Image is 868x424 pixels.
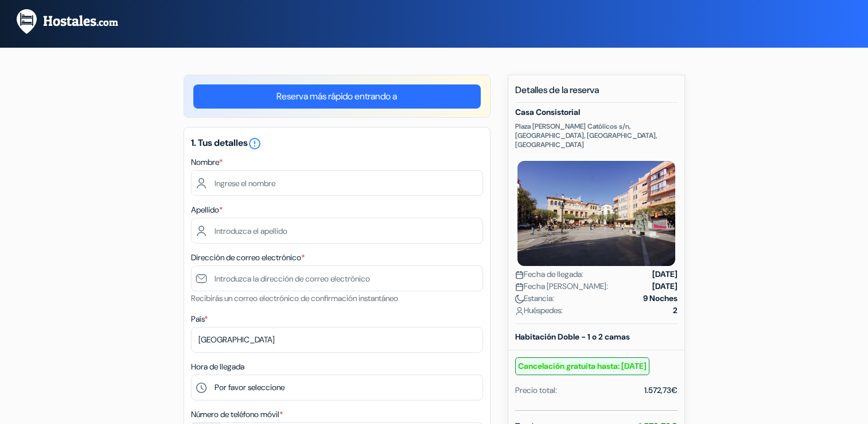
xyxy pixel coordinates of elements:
h5: Detalles de la reserva [515,84,678,103]
img: calendar.svg [515,271,524,279]
strong: 9 Noches [643,292,678,304]
p: Plaza [PERSON_NAME] Católicos s/n, [GEOGRAPHIC_DATA], [GEOGRAPHIC_DATA], [GEOGRAPHIC_DATA] [515,122,678,149]
a: Reserva más rápido entrando a [193,84,481,109]
strong: 2 [673,304,678,317]
img: moon.svg [515,295,524,303]
label: Hora de llegada [191,361,244,373]
input: Introduzca la dirección de correo electrónico [191,265,483,291]
label: Dirección de correo electrónico [191,252,305,264]
strong: [DATE] [652,280,678,292]
img: Hostales.com [14,7,142,36]
small: Recibirás un correo electrónico de confirmación instantáneo [191,293,398,303]
h5: 1. Tus detalles [191,137,483,151]
label: Número de teléfono móvil [191,408,283,421]
label: Nombre [191,156,223,168]
label: Apellido [191,204,223,216]
span: Huéspedes: [515,304,563,317]
span: Fecha [PERSON_NAME]: [515,280,608,292]
label: País [191,313,208,325]
input: Ingrese el nombre [191,170,483,196]
i: error_outline [248,137,262,151]
a: error_outline [248,137,262,149]
input: Introduzca el apellido [191,218,483,244]
span: Fecha de llegada: [515,268,583,280]
img: calendar.svg [515,283,524,291]
h5: Casa Consistorial [515,107,678,117]
strong: [DATE] [652,268,678,280]
div: Precio total: [515,384,557,396]
small: Cancelación gratuita hasta: [DATE] [515,357,649,375]
img: user_icon.svg [515,307,524,315]
div: 1.572,73€ [644,384,678,396]
b: Habitación Doble - 1 o 2 camas [515,332,630,342]
span: Estancia: [515,292,554,304]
